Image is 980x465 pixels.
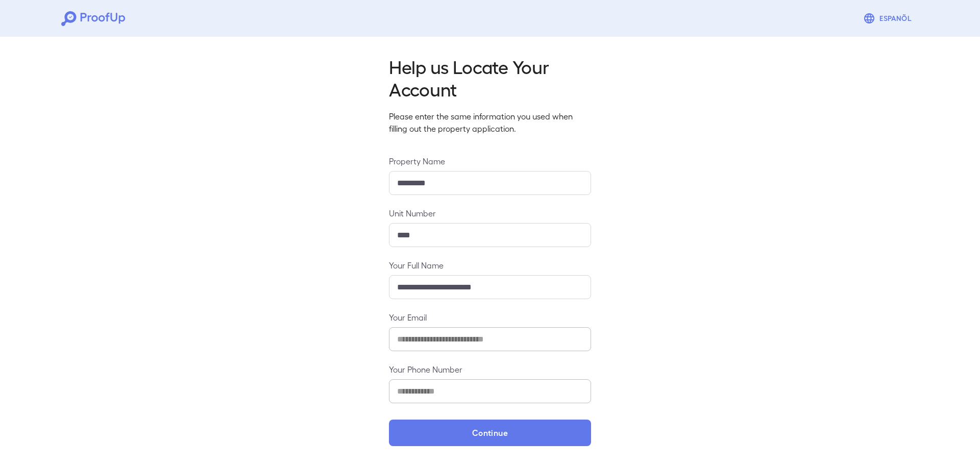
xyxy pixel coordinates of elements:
[389,55,591,100] h2: Help us Locate Your Account
[389,259,591,271] label: Your Full Name
[389,311,591,323] label: Your Email
[389,420,591,446] button: Continue
[389,110,591,135] p: Please enter the same information you used when filling out the property application.
[389,363,591,375] label: Your Phone Number
[859,8,919,29] button: Espanõl
[389,155,591,167] label: Property Name
[389,207,591,219] label: Unit Number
